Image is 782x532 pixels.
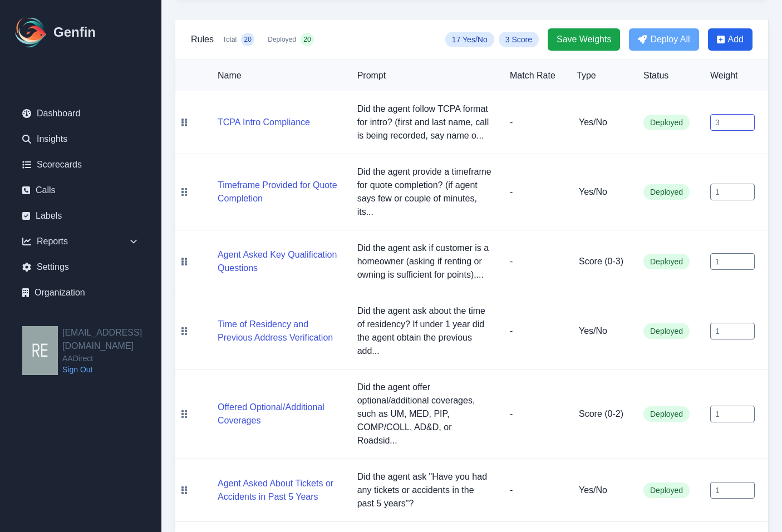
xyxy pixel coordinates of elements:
[510,185,559,199] p: -
[602,409,623,418] span: ( 0 - 2 )
[579,407,626,421] h5: Score
[643,254,690,269] span: Deployed
[218,179,340,205] button: Timeframe Provided for Quote Completion
[501,60,568,91] th: Match Rate
[357,102,492,142] p: Did the agent follow TCPA format for intro? (first and last name, call is being recorded, say nam...
[218,492,340,501] a: Agent Asked About Tickets or Accidents in Past 5 Years
[22,326,58,375] img: resqueda@aadirect.com
[193,60,348,91] th: Name
[357,242,492,282] p: Did the agent ask if customer is a homeowner (asking if renting or owning is sufficient for point...
[510,324,559,338] p: -
[728,33,744,46] span: Add
[357,381,492,447] p: Did the agent offer optional/additional coverages, such as UM, MED, PIP, COMP/COLL, AD&D, or Road...
[218,248,340,275] button: Agent Asked Key Qualification Questions
[548,28,620,51] button: Save Weights
[13,128,148,150] a: Insights
[579,324,626,338] h5: Yes/No
[643,323,690,339] span: Deployed
[579,484,626,497] h5: Yes/No
[218,416,340,425] a: Offered Optional/Additional Coverages
[701,60,768,91] th: Weight
[643,115,690,130] span: Deployed
[643,406,690,422] span: Deployed
[357,165,492,219] p: Did the agent provide a timeframe for quote completion? (if agent says few or couple of minutes, ...
[13,179,148,201] a: Calls
[557,33,611,46] span: Save Weights
[510,255,559,268] p: -
[62,364,161,375] a: Sign Out
[357,470,492,510] p: Did the agent ask "Have you had any tickets or accidents in the past 5 years"?
[510,484,559,497] p: -
[218,117,310,127] a: TCPA Intro Compliance
[191,33,214,46] h3: Rules
[635,60,701,91] th: Status
[218,333,340,342] a: Time of Residency and Previous Address Verification
[303,35,311,44] span: 20
[708,28,753,51] button: Add
[357,304,492,358] p: Did the agent ask about the time of residency? If under 1 year did the agent obtain the previous ...
[579,185,626,199] h5: Yes/No
[499,32,539,47] span: 3 Score
[579,116,626,129] h5: Yes/No
[223,35,237,44] span: Total
[348,60,501,91] th: Prompt
[568,60,635,91] th: Type
[643,482,690,498] span: Deployed
[13,14,49,50] img: Logo
[579,255,626,268] h5: Score
[268,35,296,44] span: Deployed
[445,32,494,47] span: 17 Yes/No
[650,33,690,46] span: Deploy All
[62,326,161,353] h2: [EMAIL_ADDRESS][DOMAIN_NAME]
[13,102,148,125] a: Dashboard
[13,154,148,176] a: Scorecards
[13,230,148,253] div: Reports
[218,194,340,203] a: Timeframe Provided for Quote Completion
[629,28,699,51] button: Deploy All
[602,257,623,266] span: ( 0 - 3 )
[218,263,340,273] a: Agent Asked Key Qualification Questions
[218,401,340,427] button: Offered Optional/Additional Coverages
[62,353,161,364] span: AADirect
[218,477,340,504] button: Agent Asked About Tickets or Accidents in Past 5 Years
[218,116,310,129] button: TCPA Intro Compliance
[510,116,559,129] p: -
[53,23,96,41] h1: Genfin
[218,318,340,344] button: Time of Residency and Previous Address Verification
[244,35,252,44] span: 20
[13,282,148,304] a: Organization
[13,205,148,227] a: Labels
[510,407,559,421] p: -
[13,256,148,278] a: Settings
[643,184,690,200] span: Deployed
